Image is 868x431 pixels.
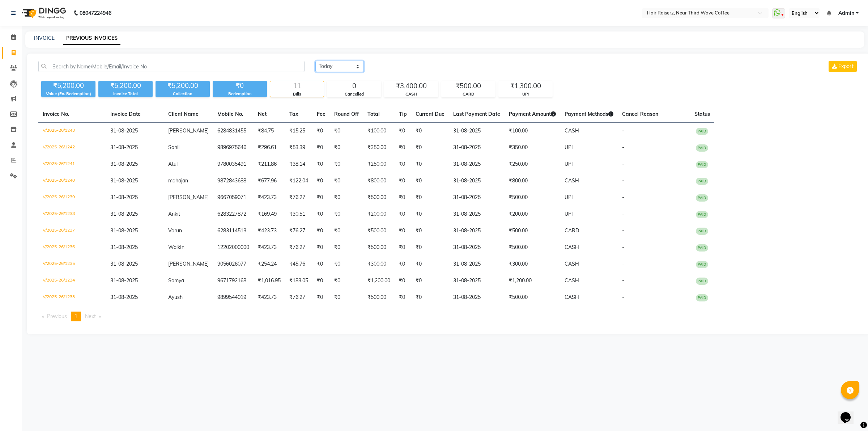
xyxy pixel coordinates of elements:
[168,244,180,250] span: Walk
[168,161,178,167] span: Atul
[317,111,325,117] span: Fee
[442,81,495,91] div: ₹500.00
[449,239,505,256] td: 31-08-2025
[395,189,411,206] td: ₹0
[38,223,106,239] td: V/2025-26/1237
[395,223,411,239] td: ₹0
[38,173,106,189] td: V/2025-26/1240
[254,156,285,173] td: ₹211.86
[696,244,708,252] span: PAID
[168,294,183,300] span: Ayush
[395,289,411,306] td: ₹0
[565,244,579,250] span: CASH
[168,227,182,234] span: Varun
[38,239,106,256] td: V/2025-26/1236
[63,32,120,45] a: PREVIOUS INVOICES
[622,261,624,267] span: -
[213,239,254,256] td: 12202000000
[330,156,363,173] td: ₹0
[622,277,624,284] span: -
[696,294,708,301] span: PAID
[254,256,285,272] td: ₹254.24
[312,272,330,289] td: ₹0
[565,161,573,167] span: UPI
[213,223,254,239] td: 6283114513
[75,313,77,320] span: 1
[449,289,505,306] td: 31-08-2025
[334,111,359,117] span: Round Off
[312,173,330,189] td: ₹0
[180,244,184,250] span: In
[80,3,111,23] b: 08047224946
[285,289,312,306] td: ₹76.27
[38,139,106,156] td: V/2025-26/1242
[505,272,560,289] td: ₹1,200.00
[449,272,505,289] td: 31-08-2025
[411,256,449,272] td: ₹0
[43,111,69,117] span: Invoice No.
[411,189,449,206] td: ₹0
[416,111,444,117] span: Current Due
[622,294,624,300] span: -
[213,206,254,223] td: 6283227872
[330,189,363,206] td: ₹0
[110,127,138,134] span: 31-08-2025
[449,223,505,239] td: 31-08-2025
[110,177,138,184] span: 31-08-2025
[254,139,285,156] td: ₹296.61
[38,189,106,206] td: V/2025-26/1239
[505,139,560,156] td: ₹350.00
[505,289,560,306] td: ₹500.00
[395,206,411,223] td: ₹0
[34,35,55,41] a: INVOICE
[395,139,411,156] td: ₹0
[285,139,312,156] td: ₹53.39
[41,91,95,97] div: Value (Ex. Redemption)
[505,239,560,256] td: ₹500.00
[395,173,411,189] td: ₹0
[312,206,330,223] td: ₹0
[363,289,395,306] td: ₹500.00
[327,91,381,97] div: Cancelled
[168,261,209,267] span: [PERSON_NAME]
[363,256,395,272] td: ₹300.00
[312,189,330,206] td: ₹0
[285,272,312,289] td: ₹183.05
[312,139,330,156] td: ₹0
[411,206,449,223] td: ₹0
[285,123,312,140] td: ₹15.25
[363,139,395,156] td: ₹350.00
[330,123,363,140] td: ₹0
[384,81,438,91] div: ₹3,400.00
[696,128,708,135] span: PAID
[110,277,138,284] span: 31-08-2025
[254,272,285,289] td: ₹1,016.95
[38,312,858,321] nav: Pagination
[270,91,324,97] div: Bills
[330,173,363,189] td: ₹0
[565,194,573,200] span: UPI
[622,211,624,217] span: -
[622,244,624,250] span: -
[156,81,210,91] div: ₹5,200.00
[395,239,411,256] td: ₹0
[384,91,438,97] div: CASH
[110,294,138,300] span: 31-08-2025
[285,156,312,173] td: ₹38.14
[254,223,285,239] td: ₹423.73
[312,256,330,272] td: ₹0
[622,177,624,184] span: -
[258,111,267,117] span: Net
[168,177,188,184] span: mahajan
[110,261,138,267] span: 31-08-2025
[395,123,411,140] td: ₹0
[363,189,395,206] td: ₹500.00
[696,161,708,168] span: PAID
[505,156,560,173] td: ₹250.00
[696,261,708,268] span: PAID
[363,156,395,173] td: ₹250.00
[18,3,68,23] img: logo
[363,123,395,140] td: ₹100.00
[289,111,298,117] span: Tax
[330,289,363,306] td: ₹0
